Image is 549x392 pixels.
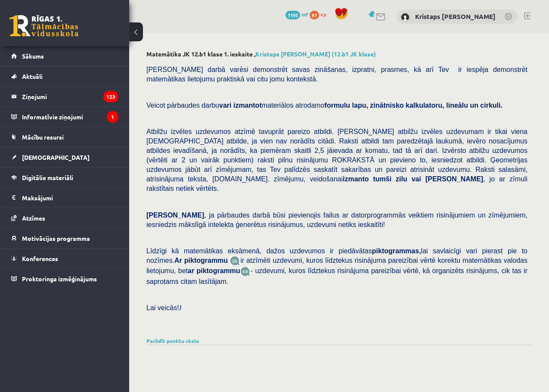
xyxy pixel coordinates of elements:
b: ar piktogrammu [188,267,240,274]
span: Veicot pārbaudes darbu materiālos atrodamo [146,102,502,109]
legend: Informatīvie ziņojumi [22,107,118,127]
span: Proktoringa izmēģinājums [22,275,97,283]
b: izmanto [343,175,369,183]
span: Līdzīgi kā matemātikas eksāmenā, dažos uzdevumos ir piedāvātas lai savlaicīgi vari pierast pie to... [146,247,527,264]
img: Kristaps Uldis Gothards [401,13,409,22]
span: Konferences [22,255,58,262]
span: [DEMOGRAPHIC_DATA] [22,153,90,161]
a: Kristaps [PERSON_NAME] [415,12,496,21]
span: Motivācijas programma [22,234,90,242]
a: Motivācijas programma [11,228,118,248]
span: , ja pārbaudes darbā būsi pievienojis failus ar datorprogrammās veiktiem risinājumiem un zīmējumi... [146,212,527,228]
a: Kristaps [PERSON_NAME] (12.b1 JK klase) [255,50,376,58]
a: Proktoringa izmēģinājums [11,269,118,289]
a: [DEMOGRAPHIC_DATA] [11,147,118,167]
span: ir atzīmēti uzdevumi, kuros līdztekus risinājuma pareizībai vērtē korektu matemātikas valodas lie... [146,257,527,274]
a: Informatīvie ziņojumi1 [11,107,118,127]
span: Digitālie materiāli [22,174,73,181]
span: - uzdevumi, kuros līdztekus risinājuma pareizībai vērtē, kā organizēts risinājums, cik tas ir sap... [146,267,527,285]
span: Atbilžu izvēles uzdevumos atzīmē tavuprāt pareizo atbildi. [PERSON_NAME] atbilžu izvēles uzdevuma... [146,128,527,192]
span: J [179,304,182,311]
img: wKvN42sLe3LLwAAAABJRU5ErkJggg== [240,267,251,277]
span: Aktuāli [22,72,43,80]
span: Mācību resursi [22,133,64,141]
b: tumši zilu vai [PERSON_NAME] [373,175,483,183]
h2: Matemātika JK 12.b1 klase 1. ieskaite , [146,50,532,58]
img: JfuEzvunn4EvwAAAAASUVORK5CYII= [230,256,240,266]
a: 87 xp [310,11,330,18]
span: Sākums [22,52,44,60]
legend: Maksājumi [22,188,118,208]
span: Lai veicās! [146,304,179,311]
b: Ar piktogrammu [174,257,228,264]
a: Digitālie materiāli [11,168,118,187]
a: Atzīmes [11,208,118,228]
span: Atzīmes [22,214,45,222]
i: 123 [103,91,118,103]
legend: Ziņojumi [22,87,118,106]
a: Mācību resursi [11,127,118,147]
a: Konferences [11,249,118,268]
a: Ziņojumi123 [11,87,118,106]
span: [PERSON_NAME] [146,212,204,219]
a: Aktuāli [11,66,118,86]
a: Parādīt punktu skalu [146,337,199,344]
span: 1195 [285,11,300,19]
i: 1 [107,111,118,123]
span: 87 [310,11,319,19]
a: 1195 mP [285,11,308,18]
span: xp [320,11,326,18]
span: [PERSON_NAME] darbā varēsi demonstrēt savas zināšanas, izpratni, prasmes, kā arī Tev ir iespēja d... [146,66,527,83]
b: vari izmantot [219,102,262,109]
a: Sākums [11,46,118,66]
b: piktogrammas, [372,247,421,255]
a: Rīgas 1. Tālmācības vidusskola [9,15,78,37]
span: mP [301,11,308,18]
b: formulu lapu, zinātnisko kalkulatoru, lineālu un cirkuli. [325,102,502,109]
a: Maksājumi [11,188,118,208]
